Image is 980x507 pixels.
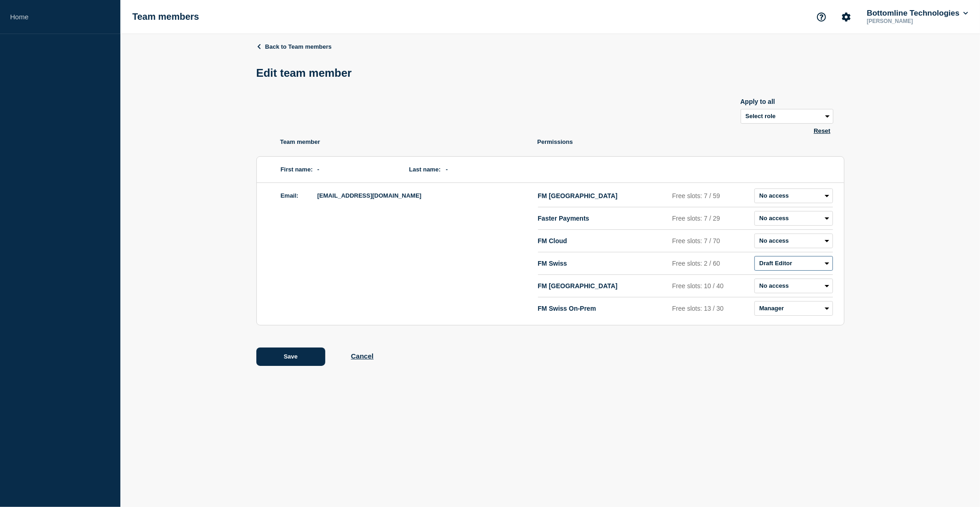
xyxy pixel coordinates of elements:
h1: Team members [132,11,199,22]
button: Account settings [837,7,856,27]
p: Free slots: 7 / 59 [672,192,751,199]
select: role select for FM Asia [754,279,833,293]
select: role select for Faster Payments [754,211,833,226]
div: Apply to all [741,98,833,105]
button: Reset [811,127,833,135]
label: Email: [281,192,299,199]
button: Support [812,7,831,27]
p: [PERSON_NAME] [865,18,961,24]
label: Last name: [409,166,441,173]
p: Faster Payments [538,215,669,222]
a: Back to Team members [256,43,332,50]
select: role select for FM Swiss On-Prem [754,301,833,316]
p: Team member [280,138,538,145]
p: Free slots: 7 / 70 [672,237,751,245]
button: Save [256,347,325,366]
p: Permissions [538,138,844,145]
span: - [317,162,391,177]
span: [EMAIL_ADDRESS][DOMAIN_NAME] [317,188,520,203]
select: role select for FM London [754,188,833,203]
p: Free slots: 13 / 30 [672,305,751,312]
p: FM [GEOGRAPHIC_DATA] [538,282,669,290]
p: FM Swiss On-Prem [538,305,669,312]
select: Apply to all [741,109,833,124]
h1: Edit team member [256,67,357,80]
select: role select for FM Swiss [754,256,833,271]
p: FM [GEOGRAPHIC_DATA] [538,192,669,199]
span: - [446,162,520,177]
p: Free slots: 10 / 40 [672,282,751,290]
p: Free slots: 7 / 29 [672,215,751,222]
p: FM Cloud [538,237,669,245]
button: Cancel [351,352,374,360]
p: FM Swiss [538,260,669,267]
select: role select for FM Cloud [754,234,833,248]
button: Bottomline Technologies [865,9,970,18]
label: First name: [281,166,313,173]
p: Free slots: 2 / 60 [672,260,751,267]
